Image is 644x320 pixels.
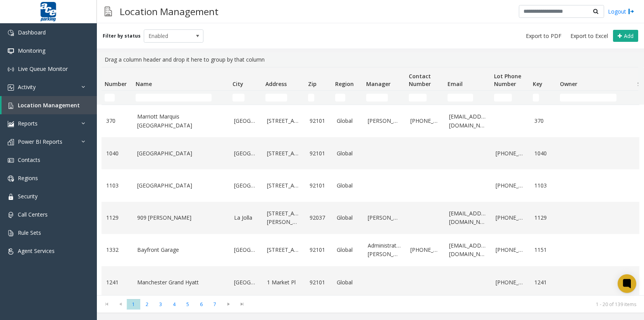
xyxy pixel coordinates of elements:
[491,91,530,105] td: Lot Phone Number Filter
[533,80,542,88] span: Key
[234,213,258,222] a: La Jolla
[628,7,634,15] img: logout
[8,230,14,236] img: 'icon'
[494,72,521,88] span: Lot Phone Number
[496,278,525,287] a: [PHONE_NUMBER]
[449,112,486,130] a: [EMAIL_ADDRESS][DOMAIN_NAME]
[106,117,128,125] a: 370
[105,2,112,21] img: pageIcon
[262,91,305,105] td: Address Filter
[137,112,225,130] a: Marriott Marquis [GEOGRAPHIC_DATA]
[410,246,440,254] a: [PHONE_NUMBER]
[195,299,208,310] span: Page 6
[265,80,287,88] span: Address
[560,94,616,102] input: Owner Filter
[310,278,327,287] a: 92101
[137,213,225,222] a: 909 [PERSON_NAME]
[567,31,611,41] button: Export to Excel
[557,91,634,105] td: Owner Filter
[534,149,552,158] a: 1040
[234,149,258,158] a: [GEOGRAPHIC_DATA]
[444,91,491,105] td: Email Filter
[332,91,363,105] td: Region Filter
[18,211,48,218] span: Call Centers
[235,299,249,310] span: Go to the last page
[137,278,225,287] a: Manchester Grand Hyatt
[8,84,14,91] img: 'icon'
[167,299,181,310] span: Page 4
[106,181,128,190] a: 1103
[310,213,327,222] a: 92037
[154,299,167,310] span: Page 3
[136,80,152,88] span: Name
[310,181,327,190] a: 92101
[18,65,68,72] span: Live Queue Monitor
[496,246,525,254] a: [PHONE_NUMBER]
[8,175,14,182] img: 'icon'
[267,278,300,287] a: 1 Market Pl
[337,278,358,287] a: Global
[448,80,463,88] span: Email
[613,30,638,42] button: Add
[560,80,577,88] span: Owner
[363,91,406,105] td: Manager Filter
[18,83,36,91] span: Activity
[222,299,235,310] span: Go to the next page
[310,117,327,125] a: 92101
[267,209,300,227] a: [STREET_ADDRESS][PERSON_NAME]
[106,149,128,158] a: 1040
[366,80,391,88] span: Manager
[310,149,327,158] a: 92101
[208,299,222,310] span: Page 7
[267,246,300,254] a: [STREET_ADDRESS]
[368,241,401,259] a: Administrator [PERSON_NAME]
[18,174,38,182] span: Regions
[534,117,552,125] a: 370
[526,32,561,40] span: Export to PDF
[267,149,300,158] a: [STREET_ADDRESS]
[410,117,440,125] a: [PHONE_NUMBER]
[449,241,486,259] a: [EMAIL_ADDRESS][DOMAIN_NAME]
[335,80,354,88] span: Region
[8,121,14,127] img: 'icon'
[496,213,525,222] a: [PHONE_NUMBER]
[496,149,525,158] a: [PHONE_NUMBER]
[133,91,229,105] td: Name Filter
[8,212,14,218] img: 'icon'
[105,80,127,88] span: Number
[234,246,258,254] a: [GEOGRAPHIC_DATA]
[409,94,427,102] input: Contact Number Filter
[223,301,234,307] span: Go to the next page
[523,31,565,41] button: Export to PDF
[534,246,552,254] a: 1151
[368,117,401,125] a: [PERSON_NAME]
[234,117,258,125] a: [GEOGRAPHIC_DATA]
[448,94,473,102] input: Email Filter
[534,181,552,190] a: 1103
[102,52,639,67] div: Drag a column header and drop it here to group by that column
[232,80,243,88] span: City
[18,247,55,255] span: Agent Services
[449,209,486,227] a: [EMAIL_ADDRESS][DOMAIN_NAME]
[137,246,225,254] a: Bayfront Garage
[265,94,287,102] input: Address Filter
[267,117,300,125] a: [STREET_ADDRESS]
[18,193,38,200] span: Security
[533,94,539,102] input: Key Filter
[308,94,314,102] input: Zip Filter
[102,91,133,105] td: Number Filter
[406,91,444,105] td: Contact Number Filter
[570,32,608,40] span: Export to Excel
[366,94,388,102] input: Manager Filter
[368,213,401,222] a: [PERSON_NAME]
[18,156,40,163] span: Contacts
[140,299,154,310] span: Page 2
[8,248,14,255] img: 'icon'
[335,94,345,102] input: Region Filter
[181,299,195,310] span: Page 5
[97,67,644,295] div: Data table
[136,94,212,102] input: Name Filter
[237,301,247,307] span: Go to the last page
[337,117,358,125] a: Global
[337,213,358,222] a: Global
